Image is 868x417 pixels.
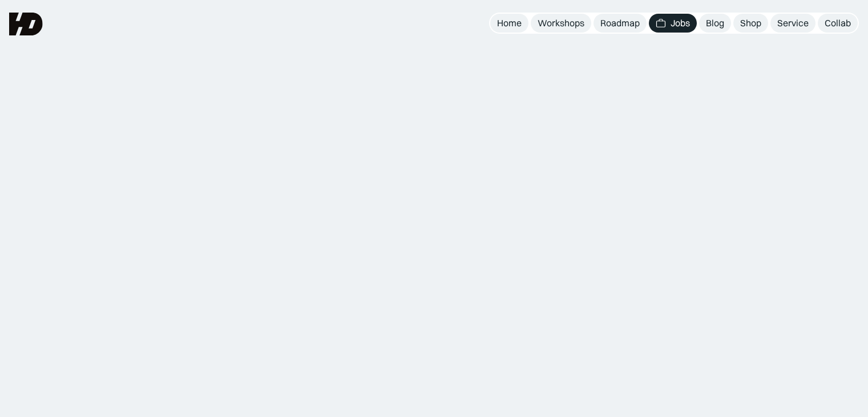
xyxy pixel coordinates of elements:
div: Collab [825,17,851,29]
a: Shop [733,14,768,33]
a: Service [770,14,815,33]
div: Roadmap [600,17,640,29]
a: Jobs [649,14,697,33]
div: Workshops [538,17,584,29]
div: Shop [740,17,761,29]
a: Collab [818,14,858,33]
div: Blog [706,17,724,29]
div: Jobs [671,17,690,29]
div: Service [777,17,809,29]
a: Roadmap [594,14,647,33]
a: Workshops [531,14,591,33]
a: Home [490,14,528,33]
a: Blog [699,14,731,33]
div: Home [497,17,522,29]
